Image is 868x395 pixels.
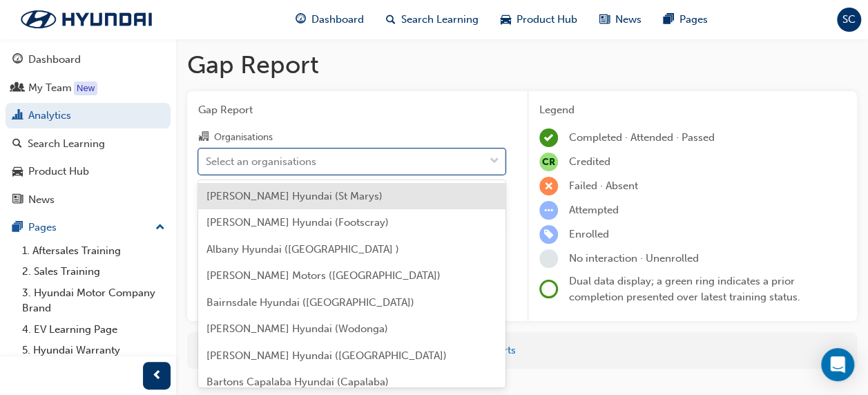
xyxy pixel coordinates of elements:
a: car-iconProduct Hub [490,6,588,34]
a: News [6,187,171,213]
div: Dashboard [28,52,81,68]
a: Dashboard [6,47,171,73]
span: Pages [679,12,708,28]
span: learningRecordVerb_COMPLETE-icon [539,128,558,147]
span: guage-icon [12,54,23,66]
span: Failed · Absent [569,180,638,192]
a: guage-iconDashboard [284,6,375,34]
span: Search Learning [401,12,479,28]
span: organisation-icon [198,131,209,144]
div: Select an organisations [206,153,316,169]
a: pages-iconPages [653,6,719,34]
span: learningRecordVerb_NONE-icon [539,249,558,268]
button: Pages [6,215,171,240]
span: null-icon [539,153,558,171]
span: people-icon [12,82,23,95]
div: My Team [28,80,72,96]
span: car-icon [12,166,23,178]
span: news-icon [12,194,23,206]
button: DashboardMy TeamAnalyticsSearch LearningProduct HubNews [6,44,171,215]
span: prev-icon [152,367,162,385]
a: search-iconSearch Learning [375,6,490,34]
div: Search Learning [28,136,105,152]
span: Bairnsdale Hyundai ([GEOGRAPHIC_DATA]) [206,296,414,309]
a: 5. Hyundai Warranty [17,340,171,361]
span: search-icon [12,138,22,151]
div: Product Hub [28,164,89,180]
span: pages-icon [664,11,674,28]
span: Credited [569,155,610,168]
div: For more in-depth analysis and data download, go to [197,343,847,358]
span: [PERSON_NAME] Motors ([GEOGRAPHIC_DATA]) [206,269,441,282]
a: Search Learning [6,131,171,157]
div: Tooltip anchor [74,81,97,95]
span: Gap Report [198,102,505,118]
span: guage-icon [296,11,306,28]
span: search-icon [386,11,396,28]
div: Organisations [214,131,273,144]
span: learningRecordVerb_FAIL-icon [539,177,558,195]
span: Bartons Capalaba Hyundai (Capalaba) [206,376,389,388]
span: Product Hub [517,12,577,28]
span: SC [842,12,856,28]
span: chart-icon [12,110,23,122]
span: up-icon [155,219,165,237]
span: Completed · Attended · Passed [569,131,715,144]
span: [PERSON_NAME] Hyundai ([GEOGRAPHIC_DATA]) [206,349,447,362]
span: Attempted [569,204,619,216]
span: learningRecordVerb_ATTEMPT-icon [539,201,558,220]
a: Product Hub [6,159,171,184]
span: down-icon [490,153,499,171]
a: news-iconNews [588,6,653,34]
a: 1. Aftersales Training [17,240,171,262]
div: Open Intercom Messenger [821,348,854,381]
span: Dual data display; a green ring indicates a prior completion presented over latest training status. [569,275,800,303]
img: Trak [7,5,166,34]
div: Legend [539,102,846,118]
a: 2. Sales Training [17,261,171,282]
span: News [615,12,642,28]
a: My Team [6,75,171,101]
a: 3. Hyundai Motor Company Brand [17,282,171,319]
span: learningRecordVerb_ENROLL-icon [539,225,558,244]
span: Enrolled [569,228,609,240]
span: news-icon [599,11,610,28]
span: [PERSON_NAME] Hyundai (Wodonga) [206,322,388,335]
span: No interaction · Unenrolled [569,252,699,264]
div: Pages [28,220,57,235]
span: Albany Hyundai ([GEOGRAPHIC_DATA] ) [206,243,399,256]
span: pages-icon [12,222,23,234]
div: News [28,192,55,208]
a: Analytics [6,103,171,128]
a: 4. EV Learning Page [17,319,171,340]
span: car-icon [501,11,511,28]
span: [PERSON_NAME] Hyundai (Footscray) [206,216,389,229]
span: Dashboard [311,12,364,28]
span: [PERSON_NAME] Hyundai (St Marys) [206,190,383,202]
button: SC [837,8,861,32]
h1: Gap Report [187,50,857,80]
